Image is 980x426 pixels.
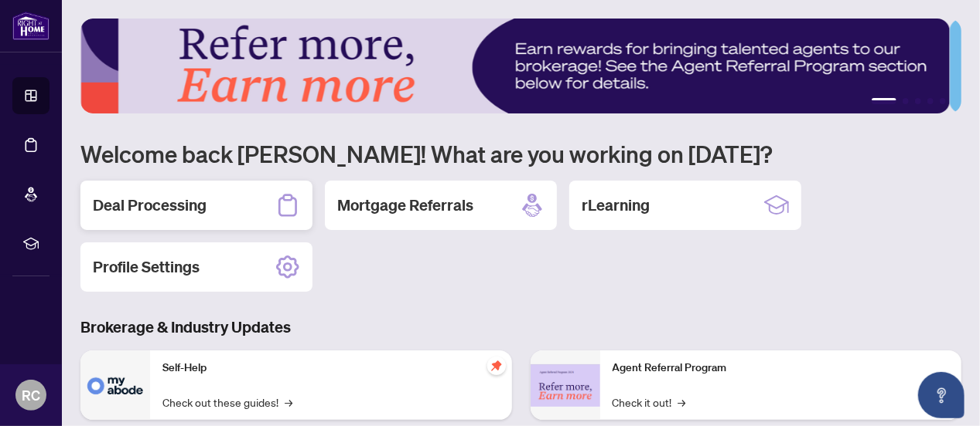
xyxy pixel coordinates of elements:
button: 5 [940,98,946,104]
button: 1 [872,98,896,104]
img: Self-Help [80,350,150,420]
span: → [285,394,292,411]
h2: Profile Settings [93,256,200,278]
h2: Deal Processing [93,194,207,216]
button: 3 [915,98,921,104]
img: Slide 0 [80,19,950,113]
button: 4 [927,98,934,104]
p: Self-Help [162,360,500,377]
span: → [678,394,686,411]
button: Open asap [918,372,965,418]
img: Agent Referral Program [531,364,600,407]
p: Agent Referral Program [613,360,950,377]
h2: rLearning [582,194,650,216]
a: Check it out!→ [613,394,686,411]
img: logo [12,12,50,40]
h2: Mortgage Referrals [337,194,473,216]
h3: Brokerage & Industry Updates [80,316,961,338]
span: pushpin [487,357,506,375]
h1: Welcome back [PERSON_NAME]! What are you working on [DATE]? [80,139,961,168]
button: 2 [903,98,909,104]
a: Check out these guides!→ [162,394,292,411]
span: RC [22,384,40,406]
